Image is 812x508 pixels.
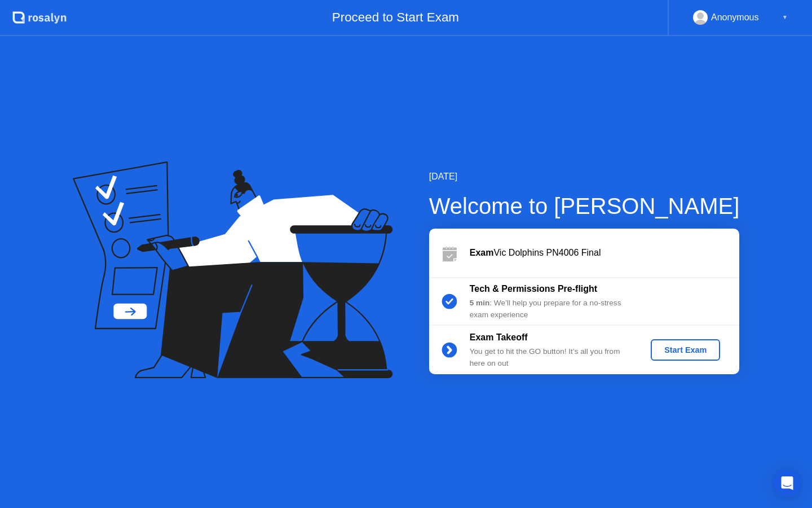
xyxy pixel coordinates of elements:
div: Open Intercom Messenger [774,470,801,497]
div: [DATE] [429,170,740,183]
b: Exam [470,248,494,257]
div: Welcome to [PERSON_NAME] [429,189,740,223]
button: Start Exam [651,339,720,361]
div: : We’ll help you prepare for a no-stress exam experience [470,297,632,321]
div: ▼ [782,10,788,25]
b: Exam Takeoff [470,332,528,342]
b: Tech & Permissions Pre-flight [470,284,597,294]
div: You get to hit the GO button! It’s all you from here on out [470,346,632,369]
div: Anonymous [711,10,759,25]
div: Start Exam [655,345,716,354]
div: Vic Dolphins PN4006 Final [470,246,739,260]
b: 5 min [470,299,490,307]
